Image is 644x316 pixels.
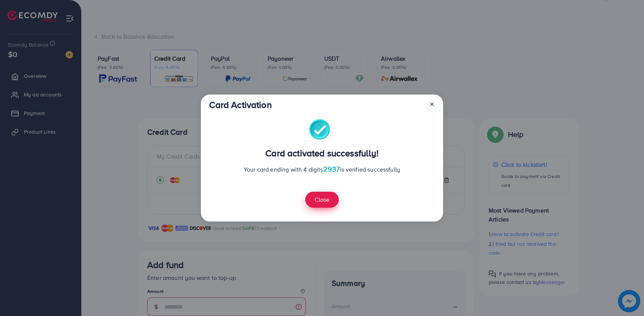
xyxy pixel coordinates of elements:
img: success [309,119,335,142]
span: 2937 [323,163,340,174]
p: Your card ending with 4 digits is verified successfully [209,165,435,174]
h3: Card activated successfully! [209,148,435,159]
h3: Card Activation [209,99,271,110]
button: Close [305,192,339,208]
